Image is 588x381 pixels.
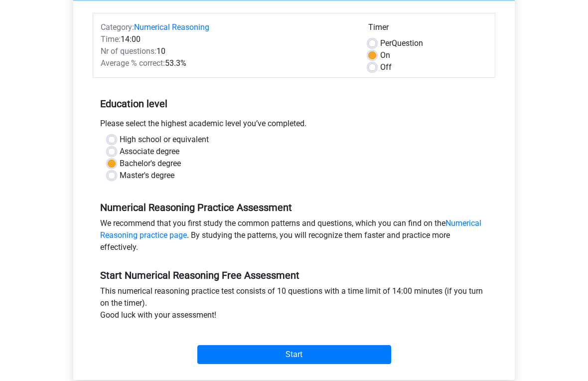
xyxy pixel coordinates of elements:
[100,94,488,114] h5: Education level
[101,58,165,68] span: Average % correct:
[93,45,361,57] div: 10
[93,33,361,45] div: 14:00
[380,38,392,48] span: Per
[120,158,181,170] label: Bachelor's degree
[100,269,488,281] h5: Start Numerical Reasoning Free Assessment
[93,217,495,257] div: We recommend that you first study the common patterns and questions, which you can find on the . ...
[101,34,121,44] span: Time:
[120,146,179,158] label: Associate degree
[368,21,487,37] div: Timer
[101,46,156,56] span: Nr of questions:
[120,134,209,146] label: High school or equivalent
[101,22,134,32] span: Category:
[93,285,495,325] div: This numerical reasoning practice test consists of 10 questions with a time limit of 14:00 minute...
[380,61,392,73] label: Off
[93,118,495,134] div: Please select the highest academic level you’ve completed.
[93,57,361,69] div: 53.3%
[100,201,488,213] h5: Numerical Reasoning Practice Assessment
[380,37,423,49] label: Question
[134,22,209,32] a: Numerical Reasoning
[380,49,390,61] label: On
[120,170,174,182] label: Master's degree
[197,345,391,364] input: Start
